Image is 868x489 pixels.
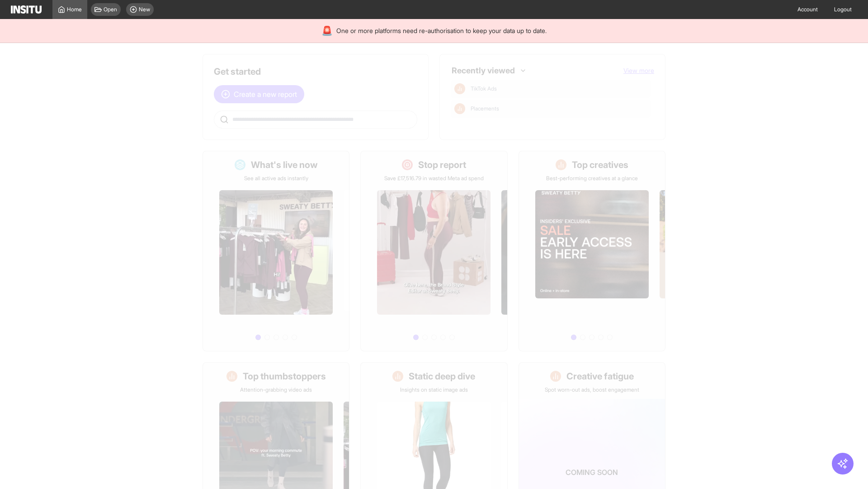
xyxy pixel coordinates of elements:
span: Home [67,6,82,13]
span: Open [104,6,117,13]
div: 🚨 [321,24,333,37]
span: New [139,6,150,13]
span: One or more platforms need re-authorisation to keep your data up to date. [336,26,547,35]
img: Logo [11,5,42,14]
